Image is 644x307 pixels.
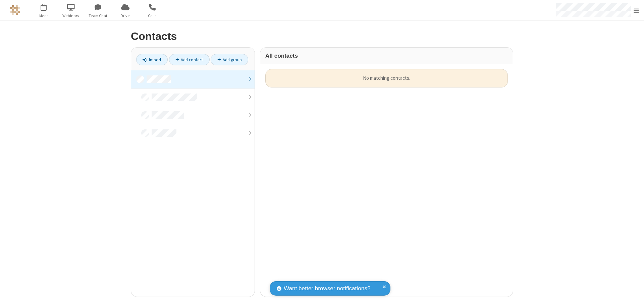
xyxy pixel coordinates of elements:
[265,69,508,87] div: No matching contacts.
[136,54,168,65] a: Import
[10,5,20,15] img: QA Selenium DO NOT DELETE OR CHANGE
[31,13,56,19] span: Meet
[113,13,138,19] span: Drive
[58,13,84,19] span: Webinars
[169,54,210,65] a: Add contact
[260,64,513,297] div: grid
[140,13,165,19] span: Calls
[86,13,111,19] span: Team Chat
[284,284,370,293] span: Want better browser notifications?
[211,54,248,65] a: Add group
[131,30,513,42] h2: Contacts
[265,53,508,59] h3: All contacts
